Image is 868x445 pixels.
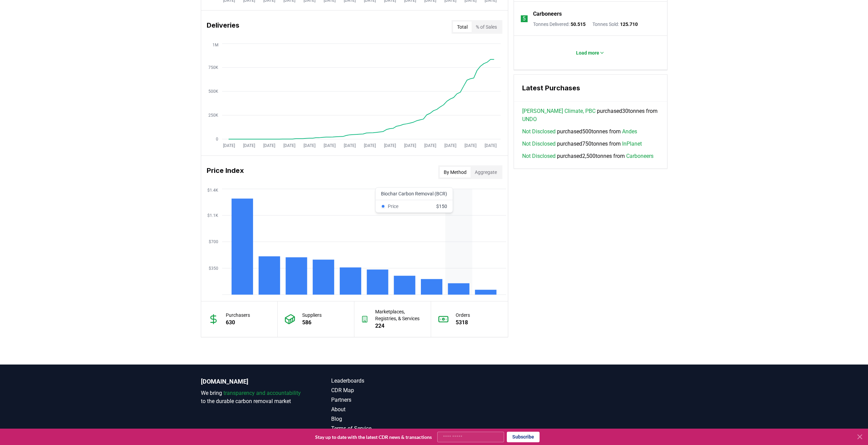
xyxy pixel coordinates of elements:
[626,152,653,160] a: Carboneers
[212,43,218,47] tspan: 1M
[522,107,595,115] a: [PERSON_NAME] Climate, PBC
[207,213,218,218] tspan: $1.1K
[226,312,250,318] p: Purchasers
[592,21,638,28] p: Tonnes Sold :
[471,167,501,178] button: Aggregate
[207,20,239,34] h3: Deliveries
[456,318,470,327] p: 5318
[343,143,355,148] tspan: [DATE]
[444,143,456,148] tspan: [DATE]
[263,143,275,148] tspan: [DATE]
[622,128,637,136] a: Andes
[576,49,599,56] p: Load more
[404,143,416,148] tspan: [DATE]
[226,318,250,327] p: 630
[522,83,659,93] h3: Latest Purchases
[208,89,218,94] tspan: 500K
[208,113,218,118] tspan: 250K
[323,143,335,148] tspan: [DATE]
[384,143,396,148] tspan: [DATE]
[464,143,476,148] tspan: [DATE]
[331,425,434,433] a: Terms of Service
[243,143,255,148] tspan: [DATE]
[201,389,304,405] p: We bring to the durable carbon removal market
[522,140,556,148] a: Not Disclosed
[440,167,471,178] button: By Method
[364,143,376,148] tspan: [DATE]
[533,21,586,28] p: Tonnes Delivered :
[522,107,659,123] span: purchased 30 tonnes from
[208,65,218,70] tspan: 750K
[331,405,434,414] a: About
[453,21,472,32] button: Total
[283,143,295,148] tspan: [DATE]
[375,322,424,330] p: 224
[375,308,424,322] p: Marketplaces, Registries, & Services
[223,390,301,396] span: transparency and accountability
[522,128,556,136] a: Not Disclosed
[522,140,642,148] span: purchased 750 tonnes from
[302,318,322,327] p: 586
[484,143,496,148] tspan: [DATE]
[523,15,526,23] p: 5
[331,415,434,423] a: Blog
[207,188,218,193] tspan: $1.4K
[303,143,315,148] tspan: [DATE]
[209,239,218,244] tspan: $700
[207,165,244,179] h3: Price Index
[209,266,218,271] tspan: $350
[522,152,556,160] a: Not Disclosed
[622,140,642,148] a: InPlanet
[620,21,638,27] span: 125.710
[522,115,537,123] a: UNDO
[571,21,586,27] span: 50.515
[522,128,637,136] span: purchased 500 tonnes from
[216,137,218,142] tspan: 0
[533,10,562,18] a: Carboneers
[331,377,434,385] a: Leaderboards
[424,143,436,148] tspan: [DATE]
[302,312,322,318] p: Suppliers
[522,152,653,160] span: purchased 2,500 tonnes from
[331,386,434,395] a: CDR Map
[201,377,304,386] p: [DOMAIN_NAME]
[331,396,434,404] a: Partners
[223,143,235,148] tspan: [DATE]
[472,21,501,32] button: % of Sales
[571,46,610,60] button: Load more
[456,312,470,318] p: Orders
